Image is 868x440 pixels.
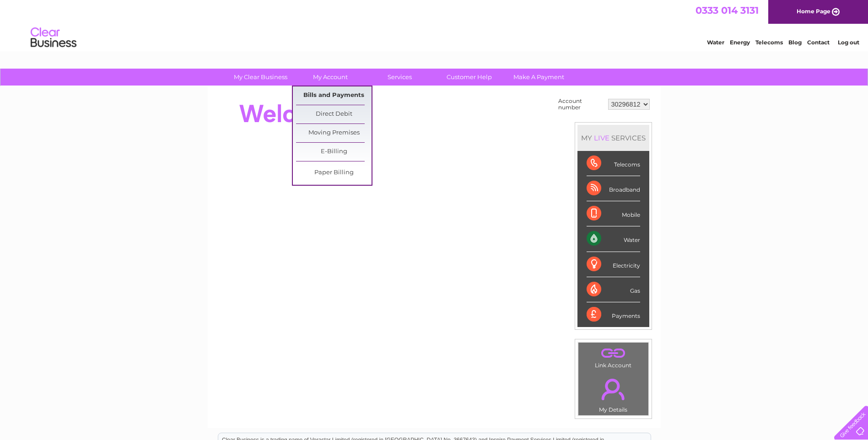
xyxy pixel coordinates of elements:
[578,371,649,416] td: My Details
[292,69,368,86] a: My Account
[807,39,830,46] a: Contact
[501,69,577,86] a: Make A Payment
[592,134,611,142] div: LIVE
[577,125,649,151] div: MY SERVICES
[587,277,640,302] div: Gas
[581,345,646,361] a: .
[296,143,372,161] a: E-Billing
[296,86,372,105] a: Bills and Payments
[296,164,372,182] a: Paper Billing
[838,39,859,46] a: Log out
[707,39,724,46] a: Water
[587,252,640,277] div: Electricity
[296,105,372,123] a: Direct Debit
[730,39,750,46] a: Energy
[587,176,640,201] div: Broadband
[587,302,640,327] div: Payments
[223,69,298,86] a: My Clear Business
[296,124,372,142] a: Moving Premises
[218,5,651,44] div: Clear Business is a trading name of Verastar Limited (registered in [GEOGRAPHIC_DATA] No. 3667643...
[587,151,640,176] div: Telecoms
[587,226,640,252] div: Water
[755,39,783,46] a: Telecoms
[578,342,649,371] td: Link Account
[556,96,606,113] td: Account number
[30,24,77,52] img: logo.png
[362,69,437,86] a: Services
[788,39,802,46] a: Blog
[431,69,507,86] a: Customer Help
[581,373,646,405] a: .
[587,201,640,226] div: Mobile
[695,5,759,16] a: 0333 014 3131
